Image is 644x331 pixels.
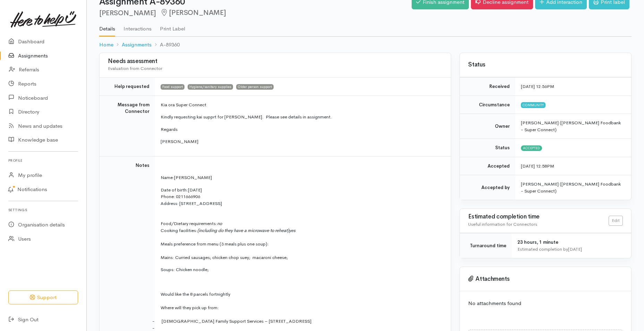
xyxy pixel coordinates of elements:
span: [PERSON_NAME] ([PERSON_NAME] Foodbank - Super Connect) [521,120,621,133]
h6: Profile [8,156,78,165]
h3: Status [468,62,623,68]
span: [PERSON_NAME] [160,8,226,17]
td: Turnaround time [460,233,512,258]
td: Circumstance [460,96,515,114]
span: Useful information for Connectors [468,221,537,227]
p: Soups: Chicken noodle; [161,266,443,273]
p: Regards [161,126,443,133]
span: Older person support [236,84,274,90]
a: Print Label [160,17,185,36]
time: [DATE] 12:58PM [521,163,554,169]
span: Food support [161,84,184,90]
td: Status [460,139,515,157]
td: Accepted by [460,175,515,200]
time: [DATE] 12:56PM [521,83,554,89]
span: [PERSON_NAME] [174,175,212,180]
i: (including do they have a microwave to reheat) [197,227,289,233]
i: no [217,221,222,226]
a: Edit [609,216,623,226]
span: Meals preference from menu (3 meals plus one soup): [161,241,269,247]
span: Phone: [161,194,175,199]
h2: [PERSON_NAME] [99,9,412,17]
button: Support [8,290,78,305]
td: Help requested [100,78,155,96]
time: [DATE] [568,246,582,252]
span: Evaluation from Connector [108,65,162,71]
p: [PERSON_NAME] [161,138,443,145]
span: Accepted [521,145,542,151]
p: Kindly requesting kai supprt for [PERSON_NAME]. Please see details in assignment. [161,114,443,120]
h6: Settings [8,205,78,215]
p: Mains: Curried sausages; chicken chop suey; macaroni cheese; [161,254,443,261]
span: Would like the 8 parcels fortnightly [161,291,230,297]
h3: Needs assessment [108,58,443,65]
span: Date of birth: [161,187,188,193]
li: A-89360 [152,41,180,49]
span: Hygiene/sanitary supplies [188,84,233,90]
span: [DEMOGRAPHIC_DATA] Family Support Services – [STREET_ADDRESS] [162,318,311,324]
a: Interactions [123,17,152,36]
span: Where will they pick up from: [161,305,219,311]
h3: Attachments [468,276,623,283]
i: yes [289,227,295,233]
td: Message from Connector [100,96,155,156]
span: Food/Dietary requirements: [161,221,222,226]
span: - [152,325,160,331]
a: Details [99,17,115,37]
nav: breadcrumb [99,37,632,53]
td: Accepted [460,157,515,175]
a: Home [99,41,113,49]
span: [STREET_ADDRESS] [179,200,222,206]
td: Received [460,78,515,96]
div: Estimated completion by [517,246,623,253]
span: Community [521,102,546,108]
td: Owner [460,114,515,139]
p: Kia ora Super Connect [161,101,443,108]
span: 23 hours, 1 minute [517,239,558,245]
span: Address: [161,200,179,206]
span: 0211666906 [176,194,200,199]
span: - [152,318,162,324]
span: Name: [161,175,174,180]
a: Assignments [122,41,152,49]
h3: Estimated completion time [468,214,609,220]
td: [PERSON_NAME] ([PERSON_NAME] Foodbank - Super Connect) [515,175,631,200]
span: [DATE] [188,187,202,193]
span: Cooking facilities: [161,227,289,233]
p: No attachments found [468,299,623,307]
